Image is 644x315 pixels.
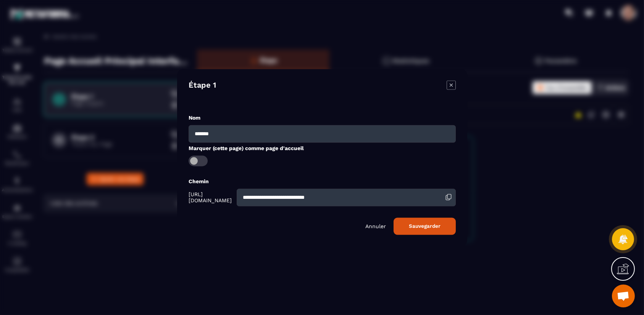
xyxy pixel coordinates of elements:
button: Sauvegarder [394,217,456,235]
h4: Étape 1 [189,80,216,91]
p: Annuler [365,223,386,229]
label: Chemin [189,178,209,184]
span: [URL][DOMAIN_NAME] [189,191,235,203]
label: Nom [189,115,200,121]
div: Ouvrir le chat [612,285,635,307]
label: Marquer (cette page) comme page d'accueil [189,145,304,151]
